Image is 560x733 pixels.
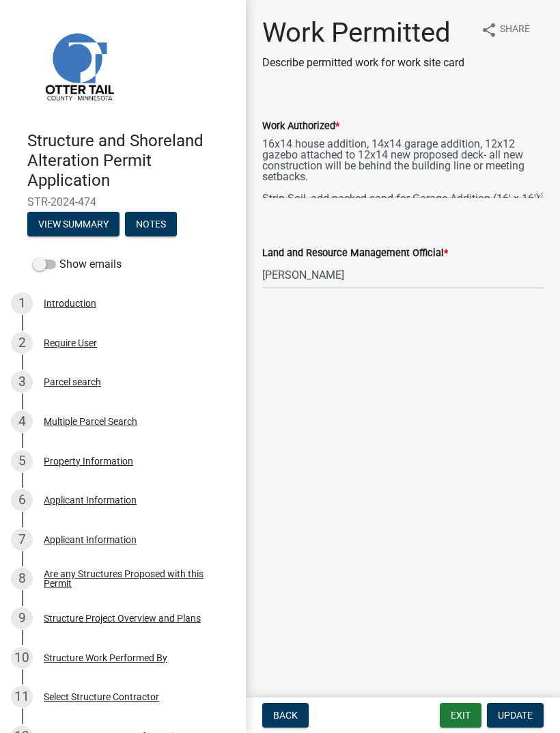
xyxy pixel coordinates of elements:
[44,417,137,426] div: Multiple Parcel Search
[27,131,235,190] h4: Structure and Shoreland Alteration Permit Application
[27,195,219,208] span: STR-2024-474
[273,710,298,721] span: Back
[11,332,33,354] div: 2
[33,256,122,273] label: Show emails
[27,14,130,117] img: Otter Tail County, Minnesota
[44,692,159,702] div: Select Structure Contractor
[11,686,33,708] div: 11
[487,703,544,728] button: Update
[498,710,533,721] span: Update
[11,568,33,590] div: 8
[11,647,33,669] div: 10
[470,16,541,43] button: shareShare
[44,377,101,387] div: Parcel search
[11,607,33,629] div: 9
[500,22,530,38] span: Share
[125,212,177,236] button: Notes
[27,220,120,231] wm-modal-confirm: Summary
[11,292,33,314] div: 1
[44,495,137,505] div: Applicant Information
[125,220,177,231] wm-modal-confirm: Notes
[440,703,481,728] button: Exit
[44,653,167,663] div: Structure Work Performed By
[44,456,133,466] div: Property Information
[481,22,497,38] i: share
[44,299,96,308] div: Introduction
[262,16,464,49] h1: Work Permitted
[262,122,339,131] label: Work Authorized
[11,450,33,472] div: 5
[44,569,224,588] div: Are any Structures Proposed with this Permit
[27,212,120,236] button: View Summary
[44,535,137,544] div: Applicant Information
[262,703,309,728] button: Back
[262,55,464,71] p: Describe permitted work for work site card
[11,371,33,393] div: 3
[44,338,97,348] div: Require User
[44,613,201,623] div: Structure Project Overview and Plans
[11,411,33,432] div: 4
[262,249,448,258] label: Land and Resource Management Official
[11,489,33,511] div: 6
[11,529,33,551] div: 7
